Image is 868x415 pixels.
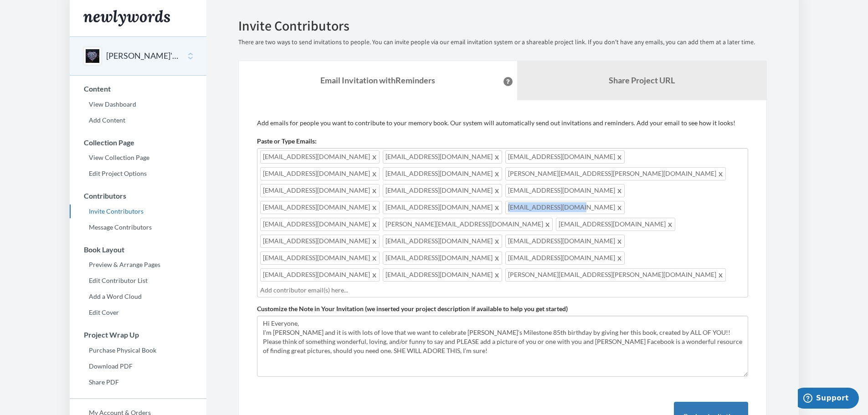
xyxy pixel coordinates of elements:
span: [EMAIL_ADDRESS][DOMAIN_NAME] [260,150,380,164]
h2: Invite Contributors [238,18,767,33]
input: Add contributor email(s) here... [260,285,743,295]
span: [EMAIL_ADDRESS][DOMAIN_NAME] [260,251,380,265]
span: [EMAIL_ADDRESS][DOMAIN_NAME] [260,218,380,231]
h3: Project Wrap Up [70,331,206,339]
span: [EMAIL_ADDRESS][DOMAIN_NAME] [505,184,625,197]
a: Message Contributors [70,220,206,234]
strong: Email Invitation with Reminders [320,75,435,85]
a: View Dashboard [70,97,206,111]
h3: Content [70,85,206,93]
h3: Book Layout [70,246,206,254]
textarea: Hi Everyone, I'm [PERSON_NAME] and it is with lots of love that we want to celebrate [PERSON_NAME... [257,316,748,377]
span: [EMAIL_ADDRESS][DOMAIN_NAME] [383,167,502,180]
p: There are two ways to send invitations to people. You can invite people via our email invitation ... [238,38,767,47]
span: [PERSON_NAME][EMAIL_ADDRESS][DOMAIN_NAME] [383,218,553,231]
h3: Collection Page [70,138,206,147]
span: [PERSON_NAME][EMAIL_ADDRESS][PERSON_NAME][DOMAIN_NAME] [505,268,726,282]
span: [EMAIL_ADDRESS][DOMAIN_NAME] [556,218,675,231]
a: Download PDF [70,359,206,373]
span: [EMAIL_ADDRESS][DOMAIN_NAME] [260,235,380,248]
span: [EMAIL_ADDRESS][DOMAIN_NAME] [505,201,625,214]
a: Edit Project Options [70,167,206,180]
h3: Contributors [70,192,206,200]
span: [EMAIL_ADDRESS][DOMAIN_NAME] [505,235,625,248]
span: [EMAIL_ADDRESS][DOMAIN_NAME] [383,184,502,197]
b: Share Project URL [609,75,675,85]
span: [EMAIL_ADDRESS][DOMAIN_NAME] [383,201,502,214]
img: Newlywords logo [83,10,170,26]
span: [EMAIL_ADDRESS][DOMAIN_NAME] [505,251,625,265]
span: [EMAIL_ADDRESS][DOMAIN_NAME] [260,184,380,197]
span: [EMAIL_ADDRESS][DOMAIN_NAME] [260,201,380,214]
a: Purchase Physical Book [70,343,206,357]
p: Add emails for people you want to contribute to your memory book. Our system will automatically s... [257,118,748,128]
span: [PERSON_NAME][EMAIL_ADDRESS][PERSON_NAME][DOMAIN_NAME] [505,167,726,180]
span: [EMAIL_ADDRESS][DOMAIN_NAME] [383,251,502,265]
a: Add a Word Cloud [70,290,206,303]
iframe: Opens a widget where you can chat to one of our agents [798,388,859,410]
label: Customize the Note in Your Invitation (we inserted your project description if available to help ... [257,304,568,313]
span: [EMAIL_ADDRESS][DOMAIN_NAME] [260,167,380,180]
span: [EMAIL_ADDRESS][DOMAIN_NAME] [383,268,502,282]
button: [PERSON_NAME]'S 85th BIRTHDAY [106,50,180,62]
span: [EMAIL_ADDRESS][DOMAIN_NAME] [383,235,502,248]
a: Edit Cover [70,306,206,319]
span: [EMAIL_ADDRESS][DOMAIN_NAME] [260,268,380,282]
a: Edit Contributor List [70,274,206,287]
a: View Collection Page [70,151,206,164]
span: [EMAIL_ADDRESS][DOMAIN_NAME] [383,150,502,164]
label: Paste or Type Emails: [257,137,317,146]
a: Add Content [70,113,206,127]
a: Share PDF [70,375,206,389]
span: [EMAIL_ADDRESS][DOMAIN_NAME] [505,150,625,164]
a: Preview & Arrange Pages [70,258,206,272]
a: Invite Contributors [70,205,206,218]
